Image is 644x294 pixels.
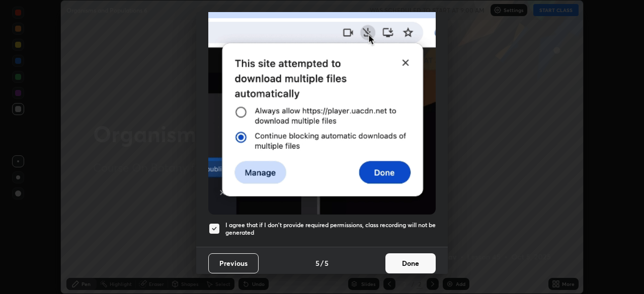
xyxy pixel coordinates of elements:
button: Previous [208,253,259,273]
h4: 5 [325,258,329,268]
h4: / [320,258,324,268]
h5: I agree that if I don't provide required permissions, class recording will not be generated [225,221,436,237]
h4: 5 [315,258,319,268]
button: Done [385,253,436,273]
